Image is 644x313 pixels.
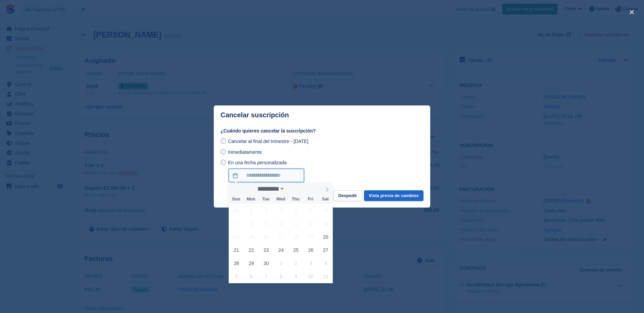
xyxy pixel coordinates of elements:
span: September 7, 2025 [230,217,243,230]
span: October 5, 2025 [230,270,243,283]
span: October 11, 2025 [319,270,332,283]
span: September 11, 2025 [289,217,302,230]
span: October 2, 2025 [289,257,302,270]
span: September 4, 2025 [289,204,302,217]
span: September 8, 2025 [245,217,258,230]
input: Cancelar al final del trimestre - [DATE] [221,138,226,144]
span: September 15, 2025 [245,230,258,243]
span: Thu [288,197,303,201]
span: September 20, 2025 [319,230,332,243]
span: September 12, 2025 [304,217,317,230]
span: September 2, 2025 [259,204,273,217]
span: September 19, 2025 [304,230,317,243]
span: September 9, 2025 [259,217,273,230]
span: Sun [229,197,244,201]
span: September 16, 2025 [259,230,273,243]
span: September 10, 2025 [274,217,287,230]
span: September 3, 2025 [274,204,287,217]
span: September 29, 2025 [245,257,258,270]
span: September 25, 2025 [289,243,302,257]
span: September 21, 2025 [230,243,243,257]
span: Wed [273,197,288,201]
span: September 17, 2025 [274,230,287,243]
span: October 7, 2025 [259,270,273,283]
span: October 4, 2025 [319,257,332,270]
span: October 1, 2025 [274,257,287,270]
span: Tue [258,197,273,201]
span: September 26, 2025 [304,243,317,257]
input: Inmediatamente [221,149,226,154]
span: Inmediatamente [228,149,262,155]
span: September 27, 2025 [319,243,332,257]
span: September 24, 2025 [274,243,287,257]
span: September 30, 2025 [259,257,273,270]
span: September 18, 2025 [289,230,302,243]
span: Sat [318,197,333,201]
span: September 28, 2025 [230,257,243,270]
span: September 13, 2025 [319,217,332,230]
input: En una fecha personalizada [229,169,304,182]
span: September 6, 2025 [319,204,332,217]
span: September 14, 2025 [230,230,243,243]
input: En una fecha personalizada [221,160,226,165]
button: Despedir [333,190,362,201]
label: ¿Cuándo quieres cancelar la suscripción? [221,127,423,135]
span: October 3, 2025 [304,257,317,270]
p: Cancelar suscripción [221,111,289,119]
span: October 9, 2025 [289,270,302,283]
span: Mon [244,197,258,201]
span: September 22, 2025 [245,243,258,257]
span: October 10, 2025 [304,270,317,283]
span: August 31, 2025 [230,204,243,217]
span: Cancelar al final del trimestre - [DATE] [228,139,308,144]
span: En una fecha personalizada [228,160,287,165]
span: September 23, 2025 [259,243,273,257]
span: September 1, 2025 [245,204,258,217]
select: Month [255,185,285,192]
button: close [626,7,637,18]
span: Fri [303,197,318,201]
button: Vista previa de cambios [364,190,423,201]
span: September 5, 2025 [304,204,317,217]
span: October 6, 2025 [245,270,258,283]
input: Year [285,185,306,192]
span: October 8, 2025 [274,270,287,283]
